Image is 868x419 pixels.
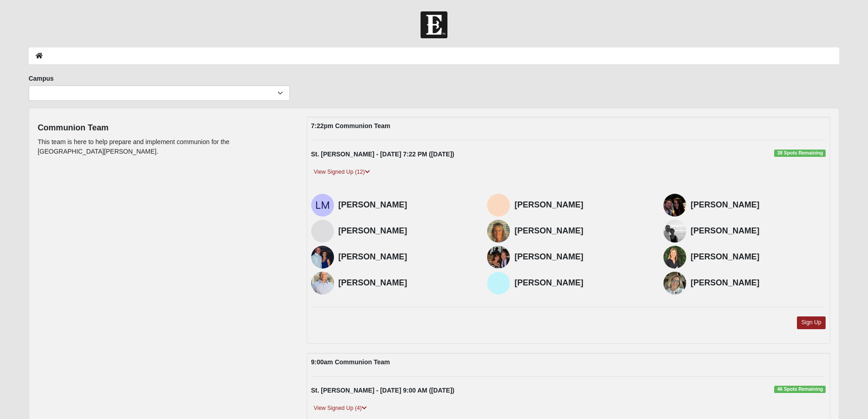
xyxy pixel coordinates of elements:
[339,278,474,288] h4: [PERSON_NAME]
[663,220,686,243] img: Patti Bethea
[663,246,686,269] img: Melanie Rodgers
[663,194,686,217] img: Kimberlea Johnson
[691,226,826,236] h4: [PERSON_NAME]
[487,220,510,243] img: Lori Neal
[514,200,650,210] h4: [PERSON_NAME]
[691,252,826,262] h4: [PERSON_NAME]
[311,194,334,217] img: Laura Manning
[311,246,334,269] img: Jim Bethea
[311,150,454,158] strong: St. [PERSON_NAME] - [DATE] 7:22 PM ([DATE])
[311,272,334,295] img: Frank Rodgers
[29,74,54,83] label: Campus
[514,252,650,262] h4: [PERSON_NAME]
[311,403,370,413] a: View Signed Up (4)
[487,272,510,295] img: Ginny Parks
[691,200,826,210] h4: [PERSON_NAME]
[514,226,650,236] h4: [PERSON_NAME]
[487,246,510,269] img: Tom Miller
[38,137,293,156] p: This team is here to help prepare and implement communion for the [GEOGRAPHIC_DATA][PERSON_NAME].
[421,11,447,38] img: Church of Eleven22 Logo
[311,167,373,177] a: View Signed Up (12)
[774,150,826,157] span: 38 Spots Remaining
[514,278,650,288] h4: [PERSON_NAME]
[691,278,826,288] h4: [PERSON_NAME]
[311,122,390,129] strong: 7:22pm Communion Team
[339,226,474,236] h4: [PERSON_NAME]
[311,387,455,394] strong: St. [PERSON_NAME] - [DATE] 9:00 AM ([DATE])
[38,123,293,133] h4: Communion Team
[311,358,390,366] strong: 9:00am Communion Team
[663,272,686,295] img: Sherry Goble
[339,200,474,210] h4: [PERSON_NAME]
[774,386,826,393] span: 46 Spots Remaining
[311,220,334,243] img: Nancy Peterson
[339,252,474,262] h4: [PERSON_NAME]
[797,316,826,329] a: Sign Up
[487,194,510,217] img: Lynn Kinnaman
